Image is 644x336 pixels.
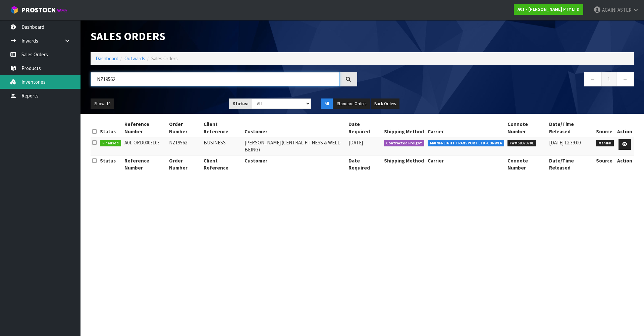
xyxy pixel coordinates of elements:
span: [DATE] [348,139,363,146]
th: Client Reference [202,119,243,137]
th: Date/Time Released [547,155,595,173]
th: Order Number [167,119,202,137]
a: 1 [601,72,616,86]
td: [PERSON_NAME] (CENTRAL FITNESS & WELL-BEING) [243,137,347,155]
th: Date/Time Released [547,119,595,137]
button: Show: 10 [91,98,114,109]
span: ProStock [21,6,56,14]
th: Status [98,155,123,173]
td: A01-ORD0003103 [123,137,168,155]
th: Connote Number [506,119,547,137]
th: Action [615,119,634,137]
th: Shipping Method [382,155,426,173]
th: Source [594,119,615,137]
nav: Page navigation [367,72,634,88]
button: Back Orders [371,98,399,109]
button: Standard Orders [333,98,370,109]
th: Customer [243,155,347,173]
th: Date Required [347,119,382,137]
img: cube-alt.png [10,6,18,14]
th: Status [98,119,123,137]
span: FWM58373701 [507,140,536,147]
a: Outwards [124,55,145,62]
span: [DATE] 12:39:00 [549,139,581,146]
th: Date Required [347,155,382,173]
strong: Status: [233,101,249,107]
td: NZ19562 [167,137,202,155]
th: Client Reference [202,155,243,173]
span: Finalised [100,140,121,147]
td: BUSINESS [202,137,243,155]
span: MAINFREIGHT TRANSPORT LTD -CONWLA [428,140,504,147]
input: Search sales orders [91,72,340,86]
span: Sales Orders [151,55,178,62]
th: Action [615,155,634,173]
span: Manual [596,140,614,147]
strong: A01 - [PERSON_NAME] PTY LTD [518,6,580,12]
a: Dashboard [96,55,118,62]
small: WMS [57,7,67,14]
th: Shipping Method [382,119,426,137]
a: ← [584,72,602,86]
button: All [321,98,333,109]
th: Carrier [426,155,506,173]
span: Contracted Freight [384,140,425,147]
a: → [616,72,634,86]
th: Reference Number [123,155,168,173]
th: Source [594,155,615,173]
th: Order Number [167,155,202,173]
th: Carrier [426,119,506,137]
th: Connote Number [506,155,547,173]
h1: Sales Orders [91,30,357,42]
span: AGAINFASTER [602,7,632,13]
th: Reference Number [123,119,168,137]
th: Customer [243,119,347,137]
